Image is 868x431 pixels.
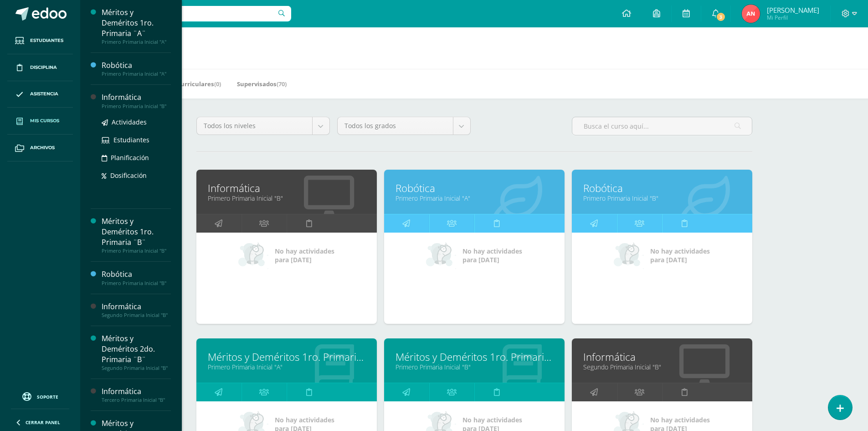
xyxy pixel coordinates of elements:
[102,117,171,127] a: Actividades
[102,135,171,145] a: Estudiantes
[767,5,819,15] span: [PERSON_NAME]
[338,117,470,135] a: Todos los grados
[26,419,60,426] span: Cerrar panel
[30,37,63,44] span: Estudiantes
[275,247,334,264] span: No hay actividades para [DATE]
[7,27,73,54] a: Estudiantes
[237,77,287,91] a: Supervisados(70)
[102,365,171,371] div: Segundo Primaria Inicial "B"
[7,81,73,108] a: Asistencia
[742,5,760,23] img: 4312b06de9a6913e9e55058f5c86071c.png
[30,144,55,151] span: Archivos
[102,269,171,280] div: Robótica
[7,135,73,161] a: Archivos
[102,103,171,109] div: Primero Primaria Inicial "B"
[112,118,147,126] span: Actividades
[110,171,147,180] span: Dosificación
[11,390,69,402] a: Soporte
[30,117,59,125] span: Mis cursos
[149,77,221,91] a: Mis Extracurriculares(0)
[583,194,741,203] a: Primero Primaria Inicial "B"
[102,397,171,403] div: Tercero Primaria Inicial "B"
[102,7,171,45] a: Méritos y Deméritos 1ro. Primaria ¨A¨Primero Primaria Inicial "A"
[426,242,456,269] img: no_activities_small.png
[102,39,171,45] div: Primero Primaria Inicial "A"
[716,12,726,22] span: 3
[102,301,171,318] a: InformáticaSegundo Primaria Inicial "B"
[102,301,171,312] div: Informática
[650,247,710,264] span: No hay actividades para [DATE]
[102,60,171,77] a: RobóticaPrimero Primaria Inicial "A"
[86,6,291,21] input: Busca un usuario...
[238,242,268,269] img: no_activities_small.png
[102,386,171,397] div: Informática
[102,269,171,286] a: RobóticaPrimero Primaria Inicial "B"
[102,248,171,254] div: Primero Primaria Inicial "B"
[344,117,446,135] span: Todos los grados
[102,60,171,71] div: Robótica
[113,135,149,144] span: Estudiantes
[395,194,553,203] a: Primero Primaria Inicial "A"
[102,386,171,403] a: InformáticaTercero Primaria Inicial "B"
[102,216,171,248] div: Méritos y Deméritos 1ro. Primaria ¨B¨
[102,170,171,181] a: Dosificación
[102,71,171,77] div: Primero Primaria Inicial "A"
[395,350,553,364] a: Méritos y Deméritos 1ro. Primaria ¨B¨
[395,363,553,371] a: Primero Primaria Inicial "B"
[204,117,305,135] span: Todos los niveles
[102,312,171,318] div: Segundo Primaria Inicial "B"
[102,280,171,286] div: Primero Primaria Inicial "B"
[214,80,221,88] span: (0)
[208,181,365,195] a: Informática
[208,363,365,371] a: Primero Primaria Inicial "A"
[30,64,57,71] span: Disciplina
[111,153,149,162] span: Planificación
[395,181,553,195] a: Robótica
[208,194,365,203] a: Primero Primaria Inicial "B"
[102,333,171,371] a: Méritos y Deméritos 2do. Primaria ¨B¨Segundo Primaria Inicial "B"
[102,92,171,103] div: Informática
[7,54,73,81] a: Disciplina
[583,181,741,195] a: Robótica
[277,80,287,88] span: (70)
[102,333,171,365] div: Méritos y Deméritos 2do. Primaria ¨B¨
[7,108,73,135] a: Mis cursos
[583,350,741,364] a: Informática
[102,92,171,109] a: InformáticaPrimero Primaria Inicial "B"
[572,117,752,135] input: Busca el curso aquí...
[30,90,58,98] span: Asistencia
[102,152,171,163] a: Planificación
[462,247,522,264] span: No hay actividades para [DATE]
[614,242,644,269] img: no_activities_small.png
[102,216,171,254] a: Méritos y Deméritos 1ro. Primaria ¨B¨Primero Primaria Inicial "B"
[197,117,329,135] a: Todos los niveles
[208,350,365,364] a: Méritos y Deméritos 1ro. Primaria ¨A¨
[37,394,58,400] span: Soporte
[767,14,819,21] span: Mi Perfil
[583,363,741,371] a: Segundo Primaria Inicial "B"
[102,7,171,39] div: Méritos y Deméritos 1ro. Primaria ¨A¨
